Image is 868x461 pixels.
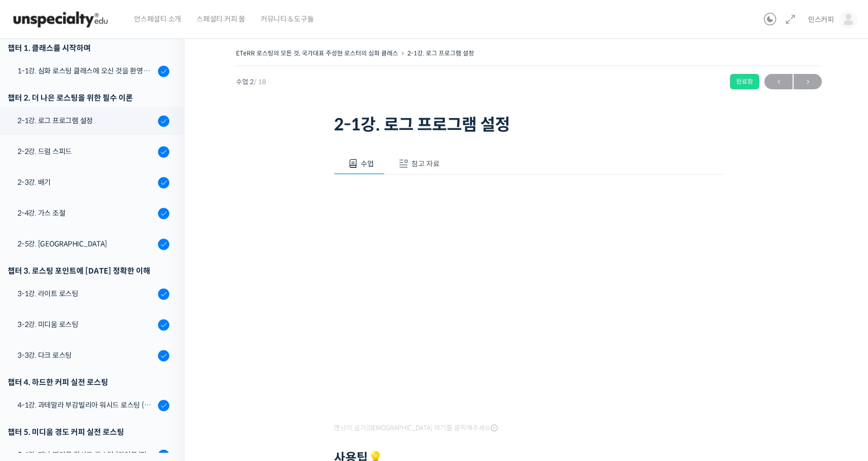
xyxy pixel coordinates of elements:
[334,115,724,135] h1: 2-1강. 로그 프로그램 설정
[334,424,498,432] span: 영상이 끊기[DEMOGRAPHIC_DATA] 여기를 클릭해주세요
[411,159,440,168] span: 참고 자료
[17,177,155,188] div: 2-3강. 배기
[17,207,155,219] div: 2-4강. 가스 조절
[794,74,822,89] a: 다음→
[17,350,155,361] div: 3-3강. 다크 로스팅
[17,319,155,330] div: 3-2강. 미디움 로스팅
[8,264,169,278] div: 챕터 3. 로스팅 포인트에 [DATE] 정확한 이해
[17,399,155,411] div: 4-1강. 과테말라 부감빌리아 워시드 로스팅 (라이트/미디움/다크)
[17,288,155,299] div: 3-1강. 라이트 로스팅
[32,341,38,349] span: 홈
[254,78,266,86] span: / 18
[3,325,68,351] a: 홈
[17,115,155,126] div: 2-1강. 로그 프로그램 설정
[764,75,793,89] span: ←
[68,325,132,351] a: 대화
[8,375,169,389] div: 챕터 4. 하드한 커피 실전 로스팅
[8,41,169,55] h3: 챕터 1. 클래스를 시작하며
[236,49,398,57] a: ETeRR 로스팅의 모든 것, 국가대표 주성현 로스터의 심화 클래스
[132,325,197,351] a: 설정
[94,341,106,350] span: 대화
[361,159,374,168] span: 수업
[236,79,266,85] span: 수업 2
[17,449,155,460] div: 5-1강. 케냐 띠리쿠 워시드 로스팅 (라이트/미디움/다크)
[764,74,793,89] a: ←이전
[407,49,474,57] a: 2-1강. 로그 프로그램 설정
[794,75,822,89] span: →
[8,425,169,439] div: 챕터 5. 미디움 경도 커피 실전 로스팅
[17,65,155,76] div: 1-1강. 심화 로스팅 클래스에 오신 것을 환영합니다
[17,146,155,157] div: 2-2강. 드럼 스피드
[730,74,759,89] div: 완료함
[8,91,169,105] div: 챕터 2. 더 나은 로스팅을 위한 필수 이론
[808,15,834,24] span: 민스커피
[159,341,171,349] span: 설정
[17,238,155,249] div: 2-5강. [GEOGRAPHIC_DATA]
